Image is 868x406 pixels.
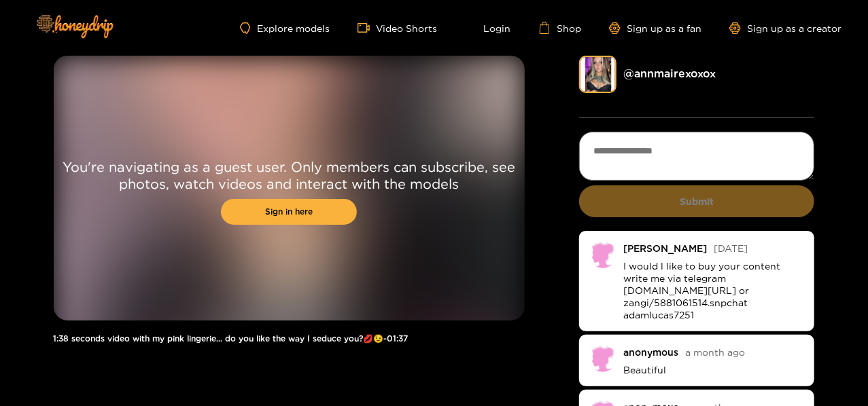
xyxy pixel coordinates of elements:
a: Sign in here [221,199,357,225]
a: Sign up as a creator [729,22,842,34]
img: annmairexoxox [579,56,617,93]
p: You're navigating as a guest user. Only members can subscribe, see photos, watch videos and inter... [54,158,525,192]
a: Login [465,22,511,34]
span: [DATE] [714,243,748,253]
a: Sign up as a fan [609,22,702,34]
span: a month ago [685,347,745,357]
div: [PERSON_NAME] [623,243,707,253]
button: Submit [579,185,815,217]
a: Explore models [240,22,330,34]
h1: 1:38 seconds video with my pink lingerie... do you like the way I seduce you?💋😉 - 01:37 [54,334,525,344]
a: Video Shorts [358,22,438,34]
p: I would l like to buy your content write me via telegram [DOMAIN_NAME][URL] or zangi/5881061514.s... [623,260,805,321]
img: no-avatar.png [589,241,617,268]
a: @ annmairexoxox [623,67,716,79]
span: video-camera [358,22,377,34]
img: no-avatar.png [589,345,617,372]
a: Shop [538,22,582,34]
div: anonymous [623,347,678,357]
p: Beautiful [623,364,805,376]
